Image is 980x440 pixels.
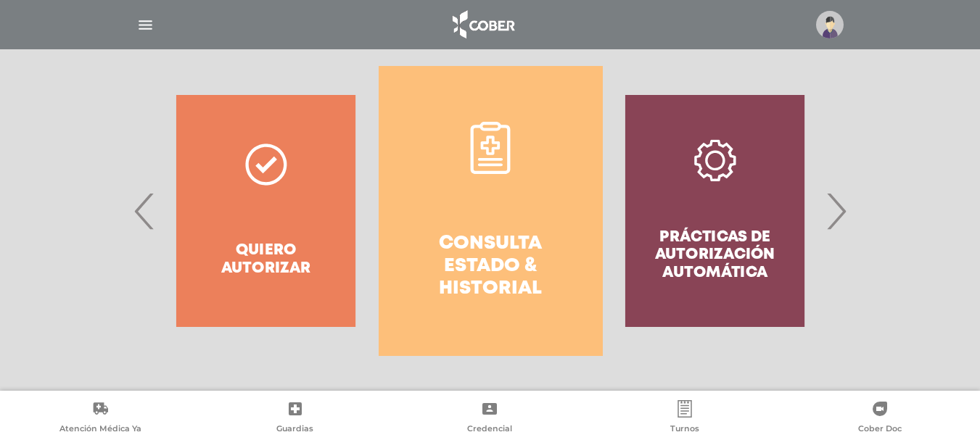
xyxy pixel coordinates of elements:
span: Atención Médica Ya [59,423,141,436]
span: Cober Doc [858,423,902,436]
a: Cober Doc [782,400,977,437]
a: Credencial [392,400,588,437]
a: Consulta estado & historial [379,66,603,356]
img: Cober_menu-lines-white.svg [136,16,155,34]
a: Turnos [588,400,783,437]
span: Previous [131,172,159,250]
img: logo_cober_home-white.png [445,7,521,42]
span: Credencial [467,423,512,436]
h4: Consulta estado & historial [405,233,577,301]
span: Next [822,172,850,250]
span: Guardias [276,423,313,436]
a: Guardias [198,400,393,437]
span: Turnos [670,423,699,436]
img: profile-placeholder.svg [816,11,844,38]
a: Atención Médica Ya [3,400,198,437]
